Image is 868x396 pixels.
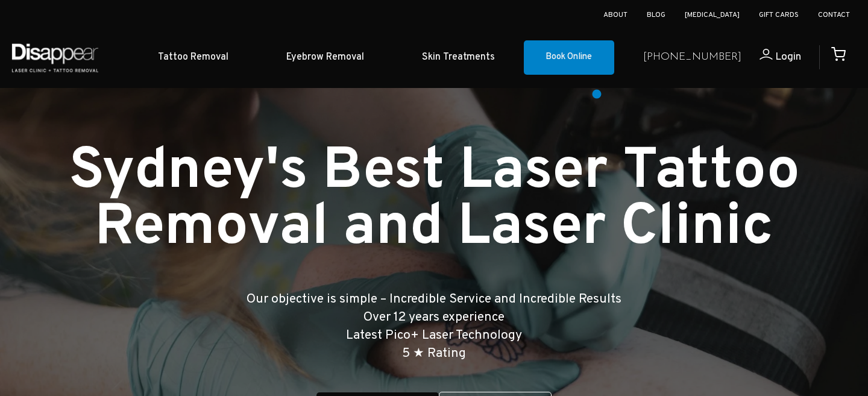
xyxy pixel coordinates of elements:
[9,36,101,79] img: Disappear - Laser Clinic and Tattoo Removal Services in Sydney, Australia
[741,49,801,66] a: Login
[775,50,801,64] span: Login
[818,10,850,20] a: Contact
[643,49,741,66] a: [PHONE_NUMBER]
[524,40,614,75] a: Book Online
[647,10,665,20] a: Blog
[22,145,846,257] h1: Sydney's Best Laser Tattoo Removal and Laser Clinic
[393,39,524,76] a: Skin Treatments
[685,10,740,20] a: [MEDICAL_DATA]
[759,10,799,20] a: Gift Cards
[257,39,393,76] a: Eyebrow Removal
[603,10,627,20] a: About
[247,291,621,361] big: Our objective is simple – Incredible Service and Incredible Results Over 12 years experience Late...
[129,39,257,76] a: Tattoo Removal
